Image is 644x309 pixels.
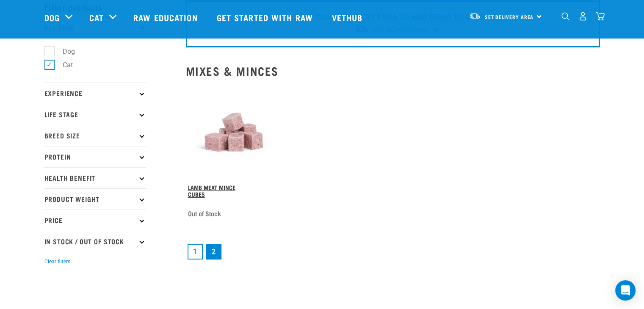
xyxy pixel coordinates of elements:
p: Protein [44,146,146,167]
img: Lamb Meat Mince [186,84,282,180]
a: Dog [44,11,60,24]
img: user.png [578,12,587,21]
img: van-moving.png [469,12,481,20]
p: Breed Size [44,125,146,146]
nav: pagination [186,243,600,261]
p: In Stock / Out Of Stock [44,231,146,252]
a: Goto page 1 [188,244,203,259]
span: Set Delivery Area [485,16,534,19]
p: Life Stage [44,104,146,125]
a: Lamb Meat Mince Cubes [188,186,235,196]
img: home-icon-1@2x.png [561,12,569,20]
p: Health Benefit [44,167,146,188]
a: Cat [89,11,104,24]
a: Page 2 [206,244,221,259]
div: Open Intercom Messenger [615,280,636,301]
a: Get started with Raw [208,0,323,34]
label: Cat [49,60,76,70]
p: Price [44,210,146,231]
img: home-icon@2x.png [596,12,605,21]
a: Raw Education [125,0,208,34]
a: Vethub [323,0,373,34]
p: Experience [44,83,146,104]
span: Out of Stock [188,207,221,220]
label: Dog [49,46,78,57]
h2: Mixes & Minces [186,64,600,77]
button: Clear filters [44,258,70,265]
p: Product Weight [44,188,146,210]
